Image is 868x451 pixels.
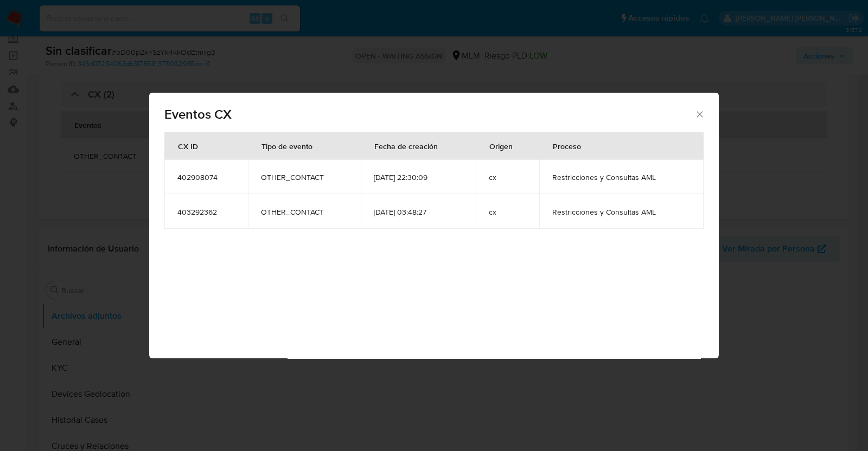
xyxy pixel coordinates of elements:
span: [DATE] 22:30:09 [374,172,462,182]
span: cx [489,207,527,217]
span: OTHER_CONTACT [261,172,348,182]
button: Cerrar [694,109,704,119]
div: Tipo de evento [248,133,325,159]
span: [DATE] 03:48:27 [374,207,462,217]
div: Proceso [540,133,594,159]
span: Restricciones y Consultas AML [552,207,691,217]
span: 403292362 [177,207,235,217]
span: Restricciones y Consultas AML [552,172,691,182]
div: Origen [476,133,526,159]
span: cx [489,172,527,182]
span: OTHER_CONTACT [261,207,348,217]
span: Eventos CX [164,108,694,121]
span: 402908074 [177,172,235,182]
div: CX ID [165,133,211,159]
div: Fecha de creación [361,133,451,159]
